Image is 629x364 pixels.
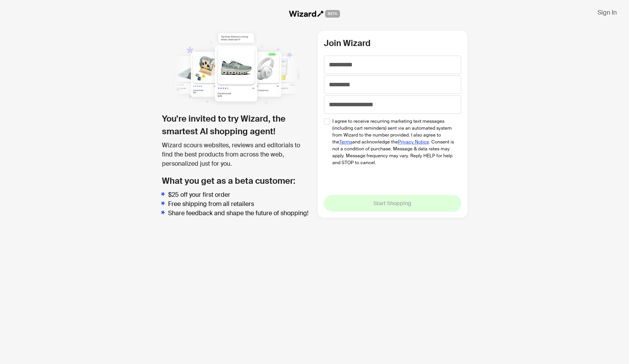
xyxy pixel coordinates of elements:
[168,199,312,209] li: Free shipping from all retailers
[325,10,340,18] span: BETA
[168,209,312,218] li: Share feedback and shape the future of shopping!
[162,141,312,168] div: Wizard scours websites, reviews and editorials to find the best products from across the web, per...
[162,175,312,187] h2: What you get as a beta customer:
[168,190,312,199] li: $25 off your first order
[339,139,352,145] a: Terms
[398,139,429,145] a: Privacy Notice
[332,118,456,166] span: I agree to receive recurring marketing text messages (including cart reminders) sent via an autom...
[591,6,623,18] button: Sign In
[162,112,312,138] h1: You’re invited to try Wizard, the smartest AI shopping agent!
[598,8,617,16] span: Sign In
[324,37,461,49] h2: Join Wizard
[324,195,461,212] button: Start Shopping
